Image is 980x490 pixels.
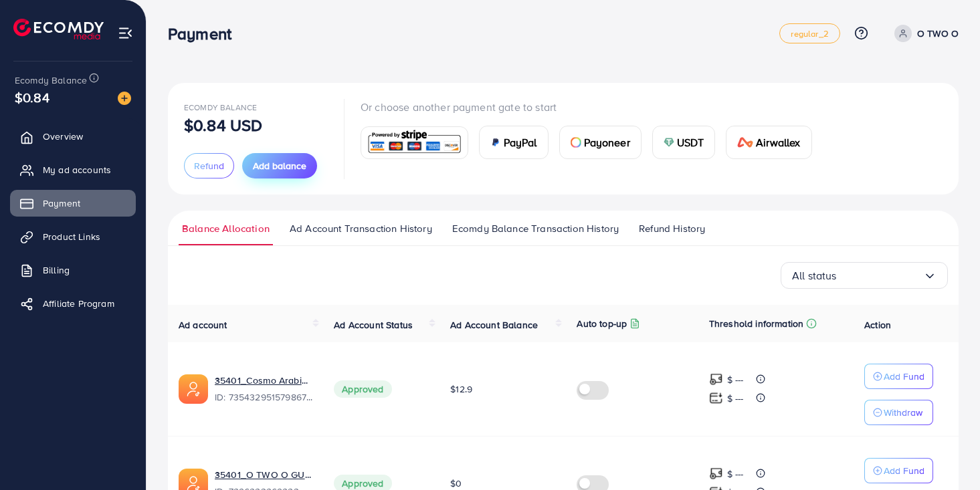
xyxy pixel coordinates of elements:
button: Withdraw [864,400,933,425]
img: logo [13,19,104,39]
a: 35401_O TWO O GULF_1698784397995 [215,468,312,481]
span: Approved [334,380,391,398]
p: O TWO O [917,25,959,41]
img: top-up amount [709,391,723,405]
a: cardPayoneer [559,126,642,159]
button: Add Fund [864,364,933,389]
img: card [664,137,674,148]
p: Add Fund [884,463,924,479]
a: Billing [10,257,136,283]
img: card [365,128,464,157]
a: Affiliate Program [10,290,136,317]
span: Payment [43,197,80,210]
span: PayPal [504,134,537,150]
a: cardAirwallex [726,126,811,159]
span: Ecomdy Balance [15,74,87,87]
p: Add Fund [884,368,924,384]
iframe: Chat [923,430,970,480]
img: menu [118,25,133,41]
span: My ad accounts [43,163,111,176]
p: Withdraw [884,404,922,420]
span: Ad Account Status [334,318,413,332]
span: Refund History [639,221,705,236]
a: cardPayPal [479,126,549,159]
p: Threshold information [709,316,803,332]
span: ID: 7354329515798675472 [215,390,312,404]
span: Balance Allocation [182,221,270,236]
span: Ad account [179,318,227,332]
span: Affiliate Program [43,297,114,310]
img: card [737,137,753,148]
a: Product Links [10,223,136,250]
img: card [490,137,501,148]
span: Payoneer [584,134,630,150]
span: Add balance [253,159,306,172]
img: image [118,92,131,105]
span: Ecomdy Balance [184,102,257,113]
div: Search for option [781,262,948,289]
a: O TWO O [889,25,959,42]
span: Ad Account Transaction History [290,221,432,236]
h3: Payment [168,24,242,43]
button: Refund [184,153,234,178]
p: $0.84 USD [184,117,262,133]
span: USDT [677,134,704,150]
span: Ad Account Balance [450,318,538,332]
span: Billing [43,263,70,277]
span: Refund [194,159,224,172]
span: Overview [43,130,83,143]
img: top-up amount [709,467,723,481]
div: <span class='underline'>35401_Cosmo Arabia_1712313295997</span></br>7354329515798675472 [215,374,312,404]
span: Ecomdy Balance Transaction History [452,221,619,236]
span: Airwallex [756,134,800,150]
span: regular_2 [791,29,828,38]
p: Auto top-up [577,316,627,332]
a: 35401_Cosmo Arabia_1712313295997 [215,374,312,387]
img: card [571,137,581,148]
a: Overview [10,123,136,150]
a: My ad accounts [10,156,136,183]
a: regular_2 [779,23,840,43]
a: card [361,126,468,159]
span: $0.84 [15,88,50,107]
p: $ --- [727,372,744,388]
img: ic-ads-acc.e4c84228.svg [179,374,208,404]
button: Add balance [242,153,317,178]
span: $0 [450,477,462,490]
p: Or choose another payment gate to start [361,99,823,115]
span: $12.9 [450,382,472,396]
p: $ --- [727,390,744,406]
span: Product Links [43,230,100,243]
input: Search for option [837,265,923,286]
img: top-up amount [709,372,723,386]
a: Payment [10,190,136,217]
span: All status [792,265,837,286]
a: cardUSDT [652,126,716,159]
span: Action [864,318,891,332]
button: Add Fund [864,458,933,483]
p: $ --- [727,466,744,482]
